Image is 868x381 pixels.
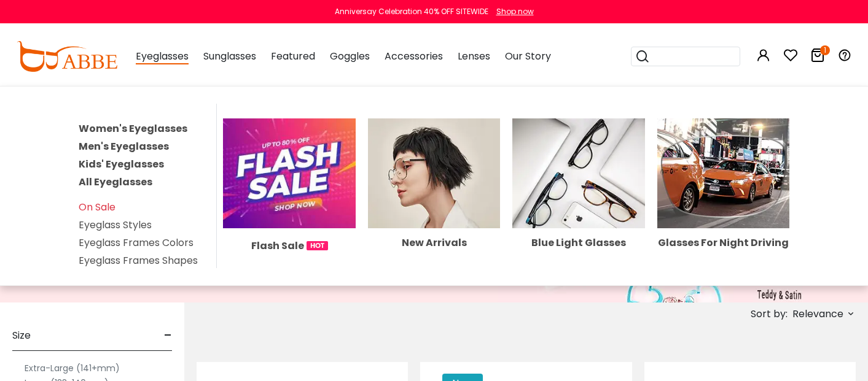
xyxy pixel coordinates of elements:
span: Accessories [385,49,443,63]
span: Our Story [505,49,551,63]
span: Goggles [330,49,370,63]
span: Eyeglasses [136,49,189,64]
span: Sunglasses [203,49,256,63]
img: Flash Sale [223,118,356,228]
span: Sort by: [751,307,788,321]
img: Glasses For Night Driving [657,118,790,228]
a: Flash Sale [223,166,356,253]
span: Featured [271,49,315,63]
a: 1 [810,50,825,64]
img: Blue Light Glasses [512,118,645,228]
a: On Sale [79,200,115,214]
span: - [164,321,172,350]
span: Lenses [458,49,490,63]
a: Glasses For Night Driving [657,166,790,248]
div: Anniversay Celebration 40% OFF SITEWIDE [335,6,488,17]
a: Eyeglass Frames Colors [79,236,194,250]
i: 1 [820,45,830,55]
span: Relevance [792,303,843,325]
a: Men's Eyeglasses [79,139,169,153]
img: abbeglasses.com [17,41,117,72]
a: Blue Light Glasses [512,166,645,248]
div: Blue Light Glasses [512,238,645,248]
a: New Arrivals [368,166,501,248]
img: 1724998894317IetNH.gif [307,241,328,250]
div: New Arrivals [368,238,501,248]
span: Flash Sale [251,238,304,253]
a: Kids' Eyeglasses [79,157,164,171]
a: Women's Eyeglasses [79,121,187,136]
img: New Arrivals [368,118,501,228]
a: All Eyeglasses [79,175,152,189]
div: Glasses For Night Driving [657,238,790,248]
a: Shop now [490,6,534,17]
div: Shop now [496,6,534,17]
a: Eyeglass Frames Shapes [79,253,198,267]
a: Eyeglass Styles [79,218,152,232]
label: Extra-Large (141+mm) [25,361,120,375]
span: Size [12,321,31,350]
